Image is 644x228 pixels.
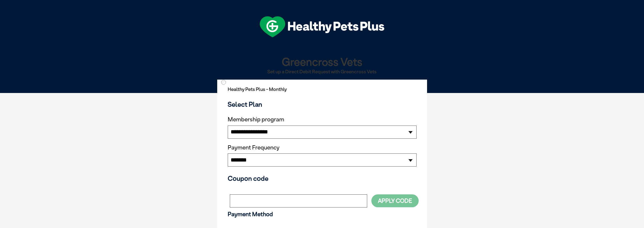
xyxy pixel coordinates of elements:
[228,144,279,151] label: Payment Frequency
[371,194,419,207] button: Apply Code
[228,100,417,108] h3: Select Plan
[228,174,417,182] h3: Coupon code
[228,116,417,123] label: Membership program
[228,87,417,92] h2: Healthy Pets Plus - Monthly
[260,16,384,37] img: hpp-logo-landscape-green-white.png
[221,80,226,85] input: Direct Debit
[219,69,425,74] h2: Set up a Direct Debit Request with Greencross Vets
[219,56,425,68] h1: Greencross Vets
[228,211,417,218] h3: Payment Method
